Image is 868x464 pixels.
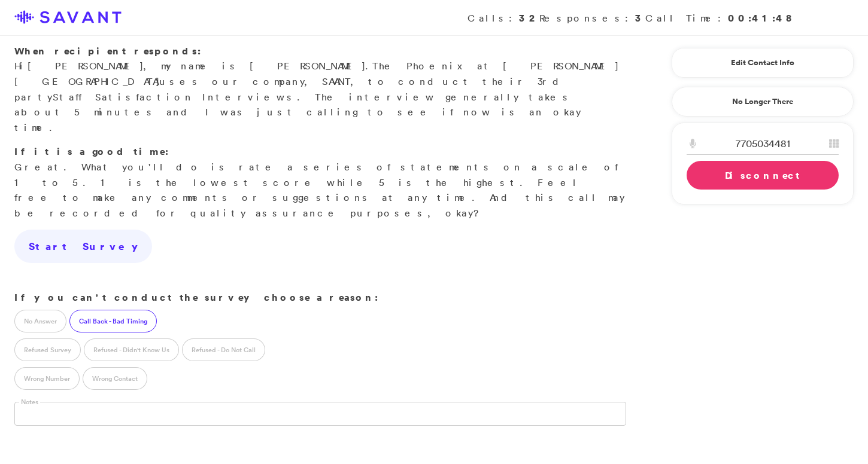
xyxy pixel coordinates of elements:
[14,230,152,263] a: Start Survey
[182,338,265,361] label: Refused - Do Not Call
[69,310,157,332] label: Call Back - Bad Timing
[14,338,81,361] label: Refused Survey
[14,367,80,390] label: Wrong Number
[83,367,147,390] label: Wrong Contact
[14,44,626,136] p: Hi , my name is [PERSON_NAME]. uses our company, SAVANT, to conduct their 3rd party s. The interv...
[14,145,169,158] strong: If it is a good time:
[672,87,854,117] a: No Longer There
[14,291,378,304] strong: If you can't conduct the survey choose a reason:
[14,310,66,332] label: No Answer
[53,91,287,103] span: Staff Satisfaction Interview
[19,398,40,407] label: Notes
[728,11,794,25] strong: 00:41:48
[14,44,201,57] strong: When recipient responds:
[84,338,179,361] label: Refused - Didn't Know Us
[28,60,143,72] span: [PERSON_NAME]
[635,11,645,25] strong: 3
[687,53,839,72] a: Edit Contact Info
[14,60,618,87] span: The Phoenix at [PERSON_NAME][GEOGRAPHIC_DATA]
[687,161,839,190] a: Disconnect
[14,144,626,221] p: Great. What you'll do is rate a series of statements on a scale of 1 to 5. 1 is the lowest score ...
[519,11,539,25] strong: 32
